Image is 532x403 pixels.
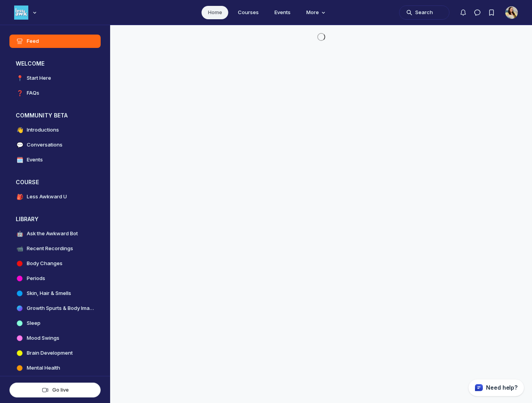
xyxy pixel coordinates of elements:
[16,156,24,164] span: 🗓️
[27,193,67,201] h4: Less Awkward U
[16,126,24,134] span: 👋
[456,5,470,20] button: Notifications
[9,383,101,398] button: Go live
[9,176,101,189] button: COURSECollapse space
[16,112,68,119] h3: COMMUNITY BETA
[300,6,331,19] button: More
[9,242,101,255] a: 📹Recent Recordings
[9,346,101,360] a: Brain Development
[9,86,101,100] a: ❓FAQs
[9,287,101,300] a: Skin, Hair & Smells
[268,6,297,19] a: Events
[14,5,28,20] img: Less Awkward Hub logo
[27,349,73,357] h4: Brain Development
[27,74,51,82] h4: Start Here
[9,35,101,48] a: Feed
[505,6,518,19] button: User menu options
[9,213,101,225] button: LIBRARYCollapse space
[16,178,39,186] h3: COURSE
[27,275,45,282] h4: Periods
[9,302,101,315] a: Growth Spurts & Body Image
[16,245,24,253] span: 📹
[9,71,101,85] a: 📍Start Here
[9,272,101,285] a: Periods
[14,5,39,20] button: Less Awkward Hub logo
[16,60,44,68] h3: WELCOME
[399,5,449,20] button: Search
[27,89,39,97] h4: FAQs
[27,289,71,297] h4: Skin, Hair & Smells
[16,193,24,201] span: 🎒
[9,190,101,203] a: 🎒Less Awkward U
[468,379,524,396] button: Circle support widget
[27,156,43,164] h4: Events
[110,25,532,47] main: Main Content
[202,6,228,19] a: Home
[306,9,328,16] span: More
[27,230,78,238] h4: Ask the Awkward Bot
[27,245,73,253] h4: Recent Recordings
[16,89,24,97] span: ❓
[16,386,94,394] div: Go live
[27,364,60,372] h4: Mental Health
[9,227,101,240] a: 🤖Ask the Awkward Bot
[27,319,40,327] h4: Sleep
[27,334,59,342] h4: Mood Swings
[16,141,24,149] span: 💬
[484,5,499,20] button: Bookmarks
[16,74,24,82] span: 📍
[9,123,101,137] a: 👋Introductions
[9,257,101,270] a: Body Changes
[9,57,101,70] button: WELCOMECollapse space
[232,6,265,19] a: Courses
[27,260,63,267] h4: Body Changes
[9,109,101,122] button: COMMUNITY BETACollapse space
[27,126,59,134] h4: Introductions
[9,317,101,330] a: Sleep
[27,141,63,149] h4: Conversations
[27,304,94,312] h4: Growth Spurts & Body Image
[9,361,101,375] a: Mental Health
[16,215,39,223] h3: LIBRARY
[470,5,484,20] button: Direct messages
[27,37,39,45] h4: Feed
[9,332,101,345] a: Mood Swings
[16,230,24,238] span: 🤖
[9,138,101,152] a: 💬Conversations
[9,153,101,167] a: 🗓️Events
[486,384,517,392] p: Need help?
